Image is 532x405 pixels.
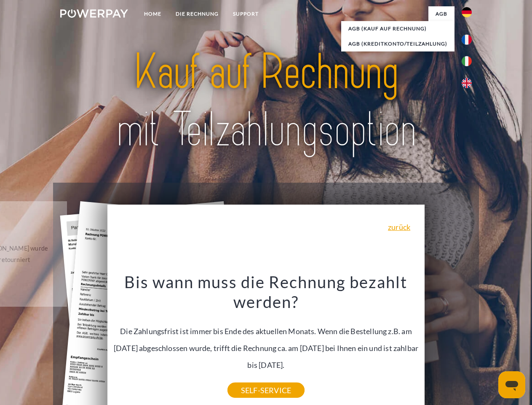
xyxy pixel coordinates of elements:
[341,36,454,51] a: AGB (Kreditkonto/Teilzahlung)
[80,40,452,162] img: title-powerpay_de.svg
[428,6,454,22] a: agb
[168,6,226,22] a: DIE RECHNUNG
[226,6,266,22] a: SUPPORT
[462,78,472,88] img: en
[112,272,420,390] div: Die Zahlungsfrist ist immer bis Ende des aktuellen Monats. Wenn die Bestellung z.B. am [DATE] abg...
[112,272,420,312] h3: Bis wann muss die Rechnung bezahlt werden?
[341,21,454,36] a: AGB (Kauf auf Rechnung)
[60,9,128,18] img: logo-powerpay-white.svg
[388,223,410,231] a: zurück
[227,383,305,398] a: SELF-SERVICE
[462,56,472,66] img: it
[462,35,472,45] img: fr
[498,371,525,398] iframe: Schaltfläche zum Öffnen des Messaging-Fensters
[462,7,472,17] img: de
[137,6,168,22] a: Home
